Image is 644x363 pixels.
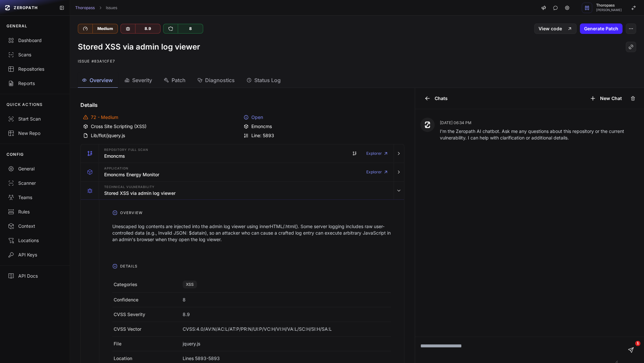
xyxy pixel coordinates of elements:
[8,130,62,137] div: New Repo
[81,144,404,163] button: Repository Full scan Emoncms Explorer
[107,261,396,271] button: Details
[104,153,125,159] h3: Emoncms
[104,171,159,178] h3: Emoncms Energy Monitor
[178,24,203,33] div: 8
[534,23,577,34] a: View code
[622,341,637,356] iframe: Intercom live chat
[440,128,639,141] p: I'm the Zeropath AI chatbot. Ask me any questions about this repository or the current vulnerabil...
[104,185,155,189] span: Technical Vulnerability
[596,4,622,7] span: Thoropass
[98,6,103,10] svg: chevron right,
[420,93,452,104] button: Chats
[424,122,431,128] img: Zeropath AI
[83,123,241,130] div: Cross Site Scripting (XSS)
[183,311,190,318] p: 8.9
[81,181,404,200] button: Technical Vulnerability Stored XSS via admin log viewer
[114,326,141,332] span: CVSS Vector
[3,3,54,13] a: ZEROPATH
[8,166,62,172] div: General
[8,252,62,258] div: API Keys
[244,123,401,130] div: Emoncms
[106,5,117,10] a: Issues
[114,355,132,362] span: Location
[366,147,388,160] a: Explorer
[75,5,95,10] a: Thoropass
[114,311,145,318] span: CVSS Severity
[8,223,62,229] div: Context
[104,148,148,152] span: Repository Full scan
[8,273,62,279] div: API Docs
[586,93,626,104] button: New Chat
[92,24,118,33] div: Medium
[114,281,137,288] span: Categories
[244,132,401,139] div: Line: 5893
[8,37,62,44] div: Dashboard
[118,208,145,218] span: Overview
[183,297,186,303] p: 8
[183,281,197,288] p: XSS
[8,66,62,72] div: Repositories
[75,5,117,10] nav: breadcrumb
[7,152,24,157] p: CONFIG
[114,341,121,347] span: File
[118,261,140,271] span: Details
[254,76,281,84] span: Status Log
[205,76,235,84] span: Diagnostics
[580,23,623,34] button: Generate Patch
[83,132,241,139] div: Lib/flot/jquery.js
[112,223,391,243] p: Unescaped log contents are injected into the admin log viewer using innerHTML/.html(). Some serve...
[8,180,62,186] div: Scanner
[135,24,160,33] div: 8.9
[7,102,43,107] p: QUICK ACTIONS
[104,167,128,170] span: Application
[183,355,220,362] p: Lines 5893-5893
[90,76,113,84] span: Overview
[78,42,200,52] h1: Stored XSS via admin log viewer
[244,114,401,121] div: Open
[107,208,396,218] button: Overview
[14,5,38,10] span: ZEROPATH
[8,194,62,201] div: Teams
[80,101,404,109] h4: Details
[83,114,241,121] div: 72 - Medium
[8,80,62,87] div: Reports
[183,341,200,347] p: jquery.js
[81,163,404,181] button: Application Emoncms Energy Monitor Explorer
[635,341,640,346] span: 1
[366,166,388,179] a: Explorer
[132,76,152,84] span: Severity
[440,120,639,125] p: [DATE] 06:34 PM
[8,237,62,244] div: Locations
[183,326,332,332] p: CVSS:4.0/AV:N/AC:L/AT:P/PR:N/UI:P/VC:H/VI:H/VA:L/SC:H/SI:H/SA:L
[7,23,27,29] p: GENERAL
[104,190,175,196] h3: Stored XSS via admin log viewer
[8,51,62,58] div: Scans
[172,76,186,84] span: Patch
[114,297,138,303] span: Confidence
[8,209,62,215] div: Rules
[8,116,62,122] div: Start Scan
[78,57,636,65] p: Issue #83a1cfe7
[596,8,622,12] span: [PERSON_NAME]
